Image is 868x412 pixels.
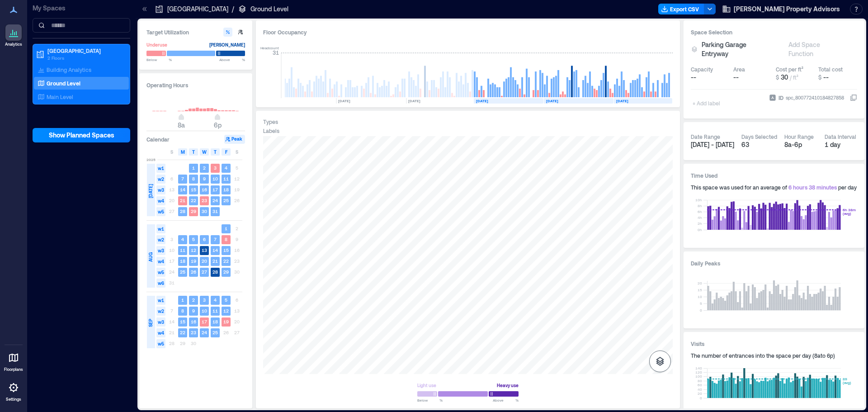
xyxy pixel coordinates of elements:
[202,330,207,335] text: 24
[417,381,436,390] div: Light use
[147,184,154,198] span: [DATE]
[476,99,488,103] text: [DATE]
[180,208,185,214] text: 28
[785,93,845,102] div: spc_800772410184827858
[191,258,196,264] text: 19
[733,73,739,81] span: --
[232,5,234,14] p: /
[202,258,207,264] text: 20
[700,396,702,400] tspan: 0
[700,308,702,313] tspan: 0
[214,237,217,242] text: 7
[698,281,702,285] tspan: 20
[33,128,130,142] button: Show Planned Spaces
[156,339,165,348] span: w5
[181,237,184,242] text: 4
[691,73,730,82] button: --
[181,148,185,156] span: M
[719,2,843,16] button: [PERSON_NAME] Property Advisors
[146,40,167,49] div: Underuse
[202,247,207,253] text: 13
[156,207,165,216] span: w5
[203,237,206,242] text: 6
[156,317,165,327] span: w3
[191,247,196,253] text: 12
[823,73,829,81] span: --
[691,97,724,109] span: + Add label
[787,40,848,58] div: Add Space Function
[180,187,185,192] text: 14
[47,54,123,62] p: 2 Floors
[225,148,227,156] span: F
[156,246,165,255] span: w3
[691,66,713,73] div: Capacity
[180,198,185,203] text: 21
[2,22,25,50] a: Analytics
[5,42,22,47] p: Analytics
[192,165,195,170] text: 1
[192,297,195,303] text: 2
[192,176,195,181] text: 8
[156,268,165,277] span: w5
[776,74,779,81] span: $
[212,198,218,203] text: 24
[698,379,702,383] tspan: 80
[202,187,207,192] text: 16
[250,5,288,14] p: Ground Level
[49,131,114,140] span: Show Planned Spaces
[790,74,798,81] span: / ft²
[700,301,702,306] tspan: 5
[156,257,165,266] span: w4
[236,148,238,156] span: S
[691,352,857,359] div: The number of entrances into the space per day ( 8a to 6p )
[698,204,702,208] tspan: 8h
[223,198,229,203] text: 25
[223,247,229,253] text: 15
[178,121,185,129] span: 8a
[223,187,229,192] text: 18
[212,208,218,214] text: 31
[225,165,227,170] text: 4
[192,308,195,313] text: 9
[850,94,857,101] button: IDspc_800772410184827858
[225,237,227,242] text: 8
[146,135,170,144] h3: Calendar
[263,127,279,134] div: Labels
[214,297,217,303] text: 4
[146,157,156,162] span: 2025
[224,135,245,144] button: Peak
[691,141,734,148] span: [DATE] - [DATE]
[212,247,218,253] text: 14
[698,227,702,232] tspan: 0h
[181,297,184,303] text: 1
[212,308,218,313] text: 11
[698,391,702,396] tspan: 20
[156,175,165,184] span: w2
[202,198,207,203] text: 23
[191,198,196,203] text: 22
[497,381,519,390] div: Heavy use
[788,40,857,58] button: Add Space Function
[212,258,218,264] text: 21
[691,339,857,348] h3: Visits
[146,28,245,37] h3: Target Utilization
[263,28,673,37] div: Floor Occupancy
[691,259,857,268] h3: Daily Peaks
[417,398,443,403] span: Below %
[156,235,165,244] span: w2
[741,140,777,149] div: 63
[695,370,702,374] tspan: 120
[156,279,165,288] span: w6
[784,133,814,140] div: Hour Range
[191,319,196,324] text: 16
[202,269,207,275] text: 27
[191,187,196,192] text: 15
[788,184,837,190] span: 6 hours 38 minutes
[167,5,228,14] p: [GEOGRAPHIC_DATA]
[691,28,857,37] h3: Space Selection
[214,165,217,170] text: 3
[33,4,130,13] p: My Spaces
[191,269,196,275] text: 26
[698,383,702,387] tspan: 60
[202,208,207,214] text: 30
